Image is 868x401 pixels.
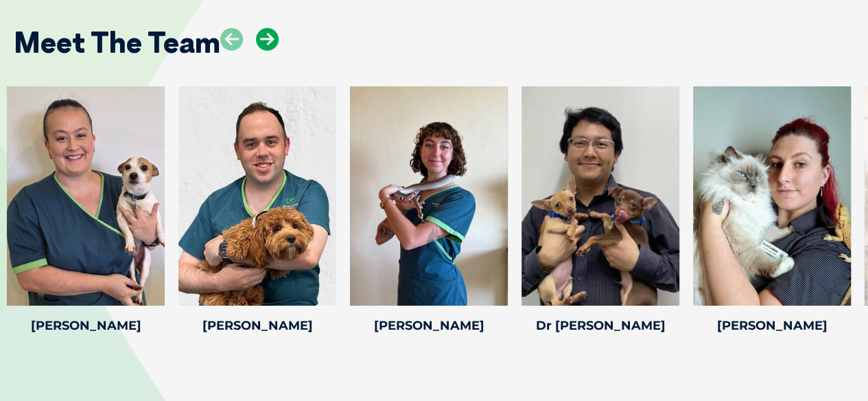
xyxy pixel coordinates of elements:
[693,319,851,332] h4: [PERSON_NAME]
[521,319,679,332] h4: Dr [PERSON_NAME]
[7,319,165,332] h4: [PERSON_NAME]
[14,28,220,57] h2: Meet The Team
[350,319,508,332] h4: [PERSON_NAME]
[178,319,336,332] h4: [PERSON_NAME]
